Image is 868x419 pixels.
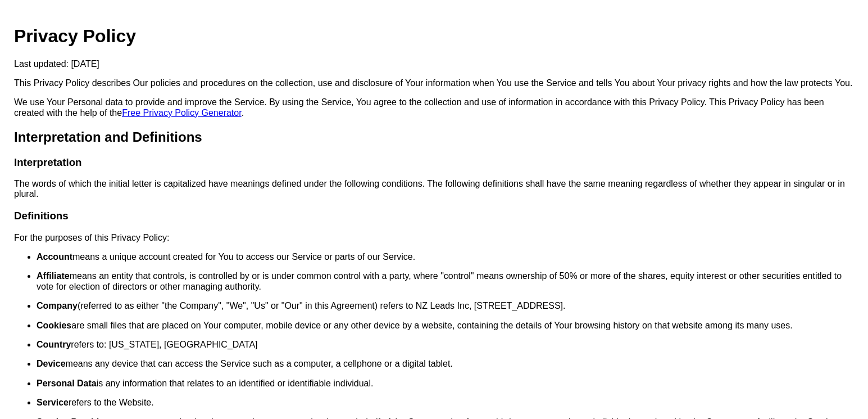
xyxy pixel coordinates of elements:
h1: Privacy Policy [14,26,854,47]
p: refers to the Website. [37,398,854,408]
p: (referred to as either "the Company", "We", "Us" or "Our" in this Agreement) refers to NZ Leads I... [37,301,854,311]
p: are small files that are placed on Your computer, mobile device or any other device by a website,... [37,321,854,331]
h3: Interpretation [14,156,854,169]
strong: Account [37,252,72,262]
p: For the purposes of this Privacy Policy: [14,233,854,243]
strong: Service [37,398,69,407]
strong: Affiliate [37,271,70,281]
p: means a unique account created for You to access our Service or parts of our Service. [37,252,854,262]
strong: Personal Data [37,379,97,388]
p: Last updated: [DATE] [14,59,854,69]
strong: Cookies [37,321,71,330]
p: is any information that relates to an identified or identifiable individual. [37,379,854,389]
strong: Company [37,301,78,310]
p: The words of which the initial letter is capitalized have meanings defined under the following co... [14,179,854,200]
p: refers to: [US_STATE], [GEOGRAPHIC_DATA] [37,340,854,350]
p: means an entity that controls, is controlled by or is under common control with a party, where "c... [37,271,854,292]
a: Free Privacy Policy Generator [122,108,242,118]
p: We use Your Personal data to provide and improve the Service. By using the Service, You agree to ... [14,97,854,118]
strong: Device [37,359,66,368]
p: This Privacy Policy describes Our policies and procedures on the collection, use and disclosure o... [14,78,854,88]
strong: Country [37,340,71,349]
p: means any device that can access the Service such as a computer, a cellphone or a digital tablet. [37,359,854,369]
h2: Interpretation and Definitions [14,129,854,145]
h3: Definitions [14,210,854,222]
